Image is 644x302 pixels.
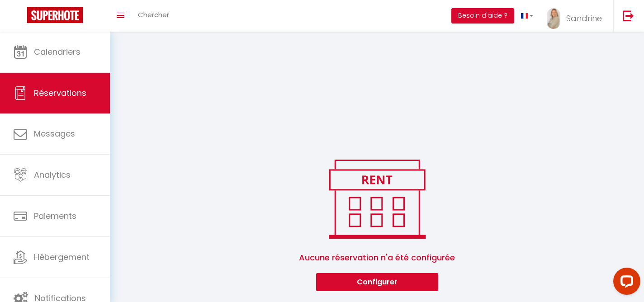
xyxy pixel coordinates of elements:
span: Analytics [34,169,71,180]
img: logout [623,10,634,21]
span: Sandrine [566,13,602,24]
span: Messages [34,128,75,139]
span: Hébergement [34,251,90,263]
span: Réservations [34,87,86,99]
iframe: LiveChat chat widget [606,264,644,302]
span: Chercher [138,10,169,19]
span: Calendriers [34,46,80,57]
span: Aucune réservation n'a été configurée [121,242,633,273]
img: Super Booking [27,7,83,23]
button: Configurer [316,273,438,291]
img: rent.png [319,156,435,242]
button: Besoin d'aide ? [451,8,514,24]
img: ... [547,8,560,29]
span: Paiements [34,210,76,222]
